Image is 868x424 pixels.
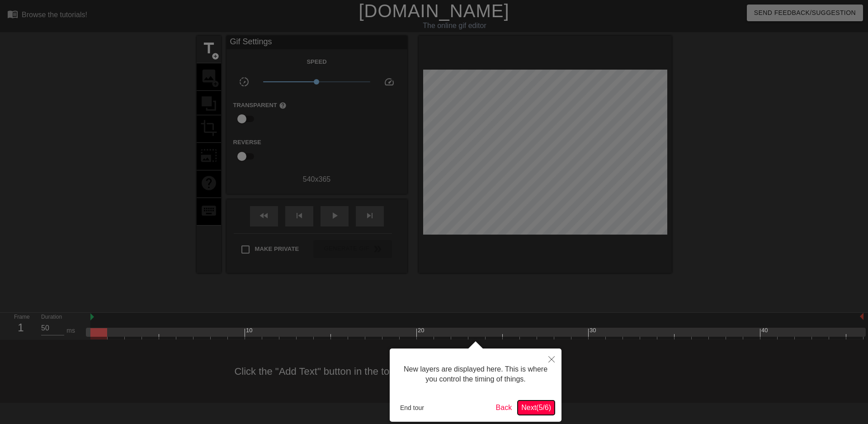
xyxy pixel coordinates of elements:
span: Next ( 5 / 6 ) [521,404,551,411]
button: Next [518,400,555,415]
button: Back [492,400,516,415]
div: New layers are displayed here. This is where you control the timing of things. [396,355,555,394]
button: End tour [396,401,428,415]
button: Close [542,349,561,369]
